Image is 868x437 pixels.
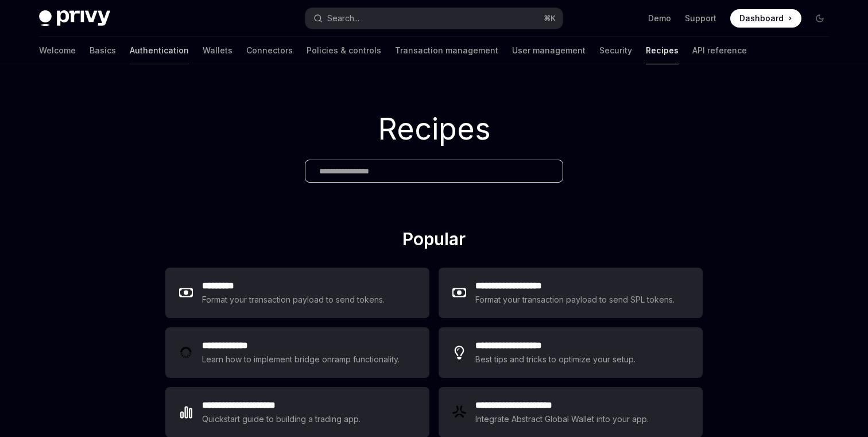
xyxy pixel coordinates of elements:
[39,37,76,64] a: Welcome
[475,293,676,307] div: Format your transaction payload to send SPL tokens.
[202,353,403,366] div: Learn how to implement bridge onramp functionality.
[165,229,703,254] h2: Popular
[646,37,679,64] a: Recipes
[305,8,563,29] button: Open search
[202,293,385,307] div: Format your transaction payload to send tokens.
[90,37,116,64] a: Basics
[246,37,293,64] a: Connectors
[692,37,747,64] a: API reference
[165,327,429,378] a: **** **** ***Learn how to implement bridge onramp functionality.
[475,412,650,426] div: Integrate Abstract Global Wallet into your app.
[544,14,556,23] span: ⌘ K
[39,10,110,26] img: dark logo
[327,11,359,25] div: Search...
[395,37,498,64] a: Transaction management
[648,13,671,24] a: Demo
[685,13,716,24] a: Support
[599,37,632,64] a: Security
[739,13,784,24] span: Dashboard
[165,268,429,318] a: **** ****Format your transaction payload to send tokens.
[203,37,232,64] a: Wallets
[475,353,637,366] div: Best tips and tricks to optimize your setup.
[130,37,189,64] a: Authentication
[811,9,829,28] button: Toggle dark mode
[730,9,801,28] a: Dashboard
[307,37,381,64] a: Policies & controls
[202,412,361,426] div: Quickstart guide to building a trading app.
[512,37,586,64] a: User management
